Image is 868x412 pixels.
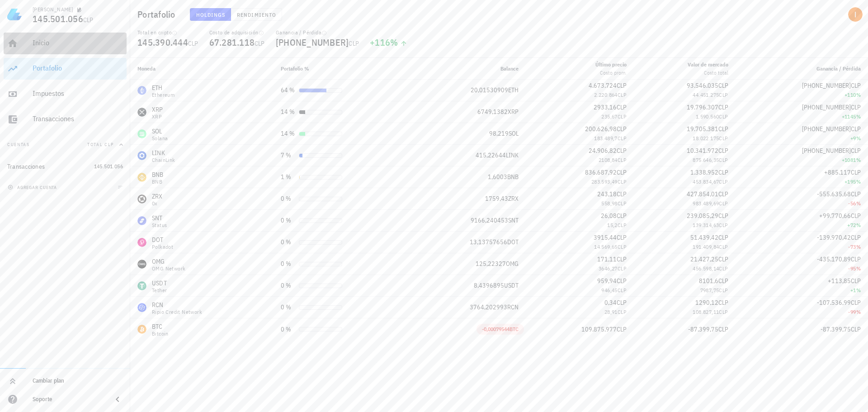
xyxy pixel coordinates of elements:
[687,81,718,90] span: 93.546.035
[4,109,127,130] a: Transacciones
[594,91,618,98] span: 2.220.864
[718,103,728,111] span: CLP
[477,108,508,116] span: 6749,1382
[856,308,861,315] span: %
[743,177,861,186] div: +195
[152,213,167,223] div: SNT
[693,135,719,142] span: 18.022.175
[94,163,123,170] span: 145.501.056
[743,199,861,208] div: -56
[33,38,123,47] div: Inicio
[482,326,509,332] span: -0,00079544
[719,91,728,98] span: CLP
[719,135,728,142] span: CLP
[152,300,202,309] div: RCN
[7,163,45,170] div: Transacciones
[688,69,728,77] div: Costo total
[687,190,718,198] span: 427.854,01
[851,277,861,285] span: CLP
[743,112,861,121] div: +1145
[470,238,507,246] span: 13,13757656
[618,287,627,294] span: CLP
[693,308,719,315] span: 108.827,11
[718,325,728,333] span: CLP
[507,173,519,181] span: BNB
[607,222,618,228] span: 15,2
[476,151,506,159] span: 415,22644
[152,136,168,141] div: Solana
[856,135,861,142] span: %
[743,134,861,143] div: +9
[471,86,508,94] span: 20,01530909
[817,298,851,307] span: -107.536,99
[719,178,728,185] span: CLP
[137,194,146,204] div: ZRX-icon
[33,114,123,123] div: Transacciones
[719,243,728,250] span: CLP
[693,156,719,163] span: 875.646,35
[152,257,185,266] div: OMG
[718,233,728,242] span: CLP
[152,288,167,293] div: Tether
[617,168,627,176] span: CLP
[4,134,127,156] button: CuentasTotal CLP
[718,255,728,263] span: CLP
[595,69,627,77] div: Costo prom.
[500,65,519,72] span: Balance
[281,216,295,225] div: 0 %
[33,377,123,384] div: Cambiar plan
[281,259,295,269] div: 0 %
[802,81,851,90] span: [PHONE_NUMBER]
[617,255,627,263] span: CLP
[152,266,185,271] div: OMG Network
[137,151,146,160] div: LINK-icon
[137,108,146,117] div: XRP-icon
[851,168,861,176] span: CLP
[507,238,519,246] span: DOT
[718,212,728,220] span: CLP
[601,287,617,294] span: 946,45
[411,58,526,80] th: Balance: Sin ordenar. Pulse para ordenar de forma ascendente.
[821,325,851,333] span: -87.399,75
[281,194,295,204] div: 0 %
[699,277,718,285] span: 8101,6
[509,129,519,137] span: SOL
[688,325,718,333] span: -87.399,75
[618,91,627,98] span: CLP
[617,125,627,133] span: CLP
[856,200,861,207] span: %
[594,243,618,250] span: 14.569,65
[693,243,719,250] span: 191.409,84
[255,39,265,47] span: CLP
[693,265,719,272] span: 456.598,14
[506,260,519,268] span: OMG
[718,147,728,155] span: CLP
[604,308,618,315] span: 28,91
[693,222,719,228] span: 139.314,63
[719,308,728,315] span: CLP
[594,103,617,111] span: 2933,16
[688,61,728,69] div: Valor de mercado
[87,142,114,147] span: Total CLP
[152,223,167,228] div: Status
[693,178,719,185] span: 453.834,67
[817,255,851,263] span: -435.170,89
[152,244,173,250] div: Polkadot
[231,8,282,21] button: Rendimiento
[856,178,861,185] span: %
[851,147,861,155] span: CLP
[152,170,164,179] div: BNB
[819,212,851,220] span: +99.770,66
[7,7,22,22] img: LedgiFi
[743,264,861,273] div: -95
[152,179,164,185] div: BNB
[693,91,719,98] span: 44.451.275
[601,200,617,207] span: 558,98
[856,113,861,120] span: %
[690,168,718,176] span: 1.338.952
[137,29,198,36] div: Total en cripto
[696,113,719,120] span: 1.590.560
[509,326,519,332] span: BTC
[137,65,156,72] span: Moneda
[719,113,728,120] span: CLP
